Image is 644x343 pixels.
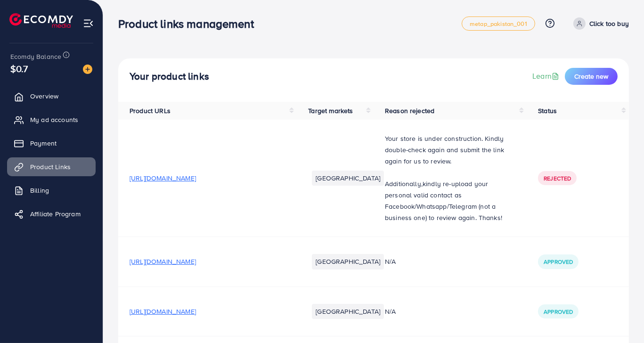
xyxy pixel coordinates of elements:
img: menu [83,18,94,29]
li: [GEOGRAPHIC_DATA] [312,304,384,319]
span: metap_pakistan_001 [470,21,527,27]
span: Product URLs [130,106,171,115]
span: Affiliate Program [30,209,81,219]
p: Click too buy [589,18,629,29]
a: My ad accounts [7,110,96,129]
a: Payment [7,134,96,153]
span: Rejected [544,174,571,182]
span: Billing [30,186,49,195]
span: Status [538,106,557,115]
a: Affiliate Program [7,204,96,223]
span: Overview [30,91,58,101]
a: Click too buy [570,17,629,30]
h4: Your product links [130,71,209,82]
span: [URL][DOMAIN_NAME] [130,173,196,183]
a: Billing [7,181,96,200]
a: metap_pakistan_001 [462,16,535,31]
a: Product Links [7,157,96,176]
span: [URL][DOMAIN_NAME] [130,307,196,316]
li: [GEOGRAPHIC_DATA] [312,171,384,186]
span: Ecomdy Balance [10,52,61,61]
span: Payment [30,139,57,148]
a: Learn [532,71,561,82]
span: Your store is under construction. Kindly double-check again and submit the link again for us to r... [385,134,504,166]
span: N/A [385,257,396,266]
span: Product Links [30,162,71,171]
li: [GEOGRAPHIC_DATA] [312,254,384,269]
span: $0.7 [10,62,28,75]
span: Additionally, [385,179,423,188]
span: Approved [544,308,573,316]
img: logo [9,13,73,28]
span: My ad accounts [30,115,78,124]
button: Create new [565,68,618,85]
span: kindly re-upload your personal valid contact as Facebook/Whatsapp/Telegram (not a business one) t... [385,179,502,222]
span: Create new [574,72,608,81]
img: image [83,65,92,74]
a: Overview [7,87,96,106]
span: Target markets [308,106,353,115]
span: Reason rejected [385,106,434,115]
span: [URL][DOMAIN_NAME] [130,257,196,266]
span: N/A [385,307,396,316]
h3: Product links management [118,17,261,31]
iframe: Chat [604,301,637,336]
span: Approved [544,258,573,266]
